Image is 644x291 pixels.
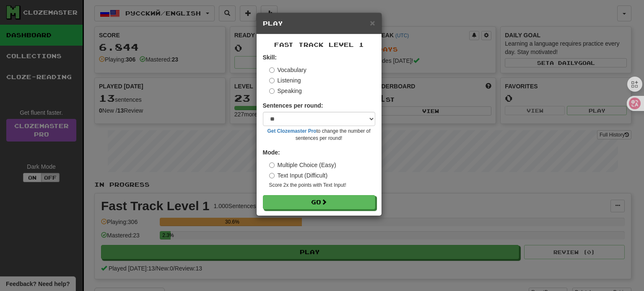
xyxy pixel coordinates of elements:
[269,171,328,180] label: Text Input (Difficult)
[269,161,336,169] label: Multiple Choice (Easy)
[263,195,375,209] button: Go
[274,41,364,48] span: Fast Track Level 1
[269,67,275,73] input: Vocabulary
[269,76,301,85] label: Listening
[267,128,317,134] a: Get Clozemaster Pro
[269,66,306,74] label: Vocabulary
[269,87,302,95] label: Speaking
[263,101,323,110] label: Sentences per round:
[269,78,275,83] input: Listening
[263,149,280,156] strong: Mode:
[269,173,275,178] input: Text Input (Difficult)
[269,182,375,189] small: Score 2x the points with Text Input !
[269,88,275,94] input: Speaking
[269,162,275,168] input: Multiple Choice (Easy)
[263,54,277,61] strong: Skill:
[370,18,375,27] button: Close
[263,128,375,142] small: to change the number of sentences per round!
[370,18,375,28] span: ×
[263,19,375,28] h5: Play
